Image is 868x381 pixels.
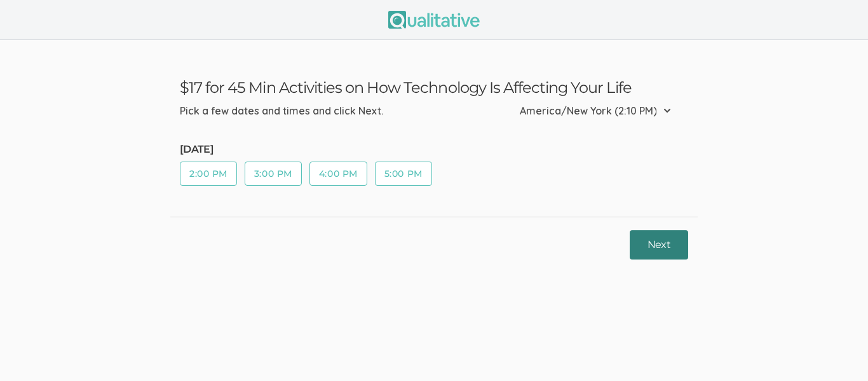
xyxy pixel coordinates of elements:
[388,11,480,29] img: Qualitative
[245,162,302,186] button: 3:00 PM
[180,144,440,155] h5: [DATE]
[180,104,383,118] div: Pick a few dates and times and click Next.
[630,230,688,260] button: Next
[180,162,237,186] button: 2:00 PM
[375,162,432,186] button: 5:00 PM
[180,78,688,97] h3: $17 for 45 Min Activities on How Technology Is Affecting Your Life
[309,162,367,186] button: 4:00 PM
